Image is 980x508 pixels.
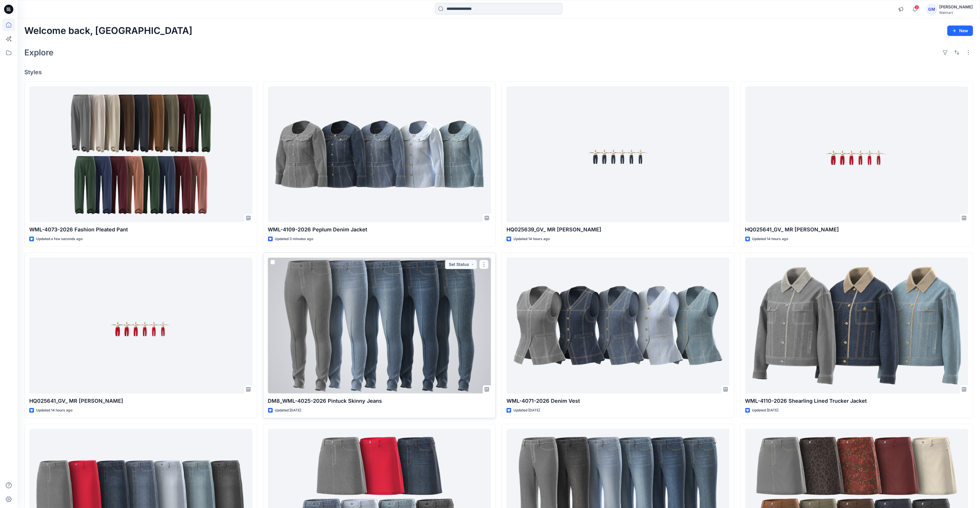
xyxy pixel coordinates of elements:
a: DM8_WML-4025-2026 Pintuck Skinny Jeans [268,257,491,393]
a: WML-4071-2026 Denim Vest [507,257,730,393]
a: HQ025639_GV_ MR Barrel Leg Jean [507,86,730,222]
h2: Welcome back, [GEOGRAPHIC_DATA] [24,26,192,36]
a: HQ025641_GV_ MR Barrel Leg Jean [29,257,252,393]
p: HQ025639_GV_ MR [PERSON_NAME] [507,226,730,234]
p: Updated [DATE] [513,407,540,413]
a: WML-4110-2026 Shearling Lined Trucker Jacket [745,257,968,393]
p: WML-4071-2026 Denim Vest [507,397,730,405]
p: Updated 14 hours ago [752,236,788,242]
h4: Styles [24,69,973,76]
div: GM [926,4,937,14]
p: Updated 14 hours ago [513,236,550,242]
p: WML-4073-2026 Fashion Pleated Pant [29,226,252,234]
p: HQ025641_GV_ MR [PERSON_NAME] [29,397,252,405]
button: New [947,26,973,36]
p: Updated 3 minutes ago [275,236,314,242]
p: WML-4110-2026 Shearling Lined Trucker Jacket [745,397,968,405]
span: 2 [915,5,919,10]
div: [PERSON_NAME] [939,3,973,10]
p: Updated [DATE] [275,407,301,413]
p: HQ025641_GV_ MR [PERSON_NAME] [745,226,968,234]
a: HQ025641_GV_ MR Barrel Leg Jean [745,86,968,222]
a: WML-4109-2026 Peplum Denim Jacket [268,86,491,222]
div: Walmart [939,10,973,15]
h2: Explore [24,48,54,57]
p: DM8_WML-4025-2026 Pintuck Skinny Jeans [268,397,491,405]
a: WML-4073-2026 Fashion Pleated Pant [29,86,252,222]
p: Updated [DATE] [752,407,779,413]
p: Updated 14 hours ago [36,407,72,413]
p: WML-4109-2026 Peplum Denim Jacket [268,226,491,234]
p: Updated a few seconds ago [36,236,83,242]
